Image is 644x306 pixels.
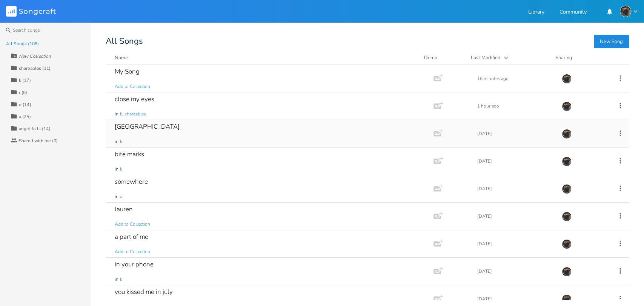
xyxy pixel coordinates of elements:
img: August Tyler Gallant [562,294,572,304]
img: August Tyler Gallant [562,212,572,221]
a: Community [559,9,587,16]
div: All Songs (108) [6,42,39,46]
div: you kissed me in july [115,289,173,295]
div: Sharing [555,54,601,62]
div: [DATE] [477,159,553,163]
div: a (25) [19,114,31,119]
div: [DATE] [477,214,553,218]
div: a part of me [115,234,148,240]
div: somewhere [115,178,148,185]
div: shareables (11) [19,66,51,71]
div: 1 hour ago [477,104,553,108]
div: close my eyes [115,96,154,102]
div: Name [115,54,128,61]
span: k, shareables [120,111,146,117]
div: [DATE] [477,269,553,274]
div: angel falls (14) [19,126,51,131]
a: Library [528,9,544,16]
span: k [120,276,122,283]
img: August Tyler Gallant [620,6,631,17]
div: Shared with me (0) [19,138,58,143]
div: [GEOGRAPHIC_DATA] [115,123,180,130]
img: August Tyler Gallant [562,129,572,139]
span: k [120,166,122,172]
span: k [120,138,122,145]
img: August Tyler Gallant [562,101,572,111]
div: k (17) [19,78,31,83]
span: a [120,194,122,200]
button: New Song [594,35,629,48]
div: 16 minutes ago [477,76,553,81]
div: [DATE] [477,241,553,246]
span: Add to Collection [115,83,150,90]
div: All Songs [106,38,629,45]
span: in [115,166,118,172]
button: Name [115,54,415,62]
span: Add to Collection [115,221,150,228]
div: Last Modified [471,54,501,61]
span: in [115,111,118,117]
div: r (6) [19,90,28,95]
div: in your phone [115,261,154,268]
img: August Tyler Gallant [562,157,572,166]
div: [DATE] [477,186,553,191]
span: in [115,194,118,200]
span: Add to Collection [115,249,150,255]
img: August Tyler Gallant [562,74,572,84]
div: lauren [115,206,133,212]
div: [DATE] [477,131,553,136]
div: [DATE] [477,297,553,301]
div: d (14) [19,102,31,107]
span: in [115,276,118,283]
div: Demo [424,54,462,62]
div: bite marks [115,151,144,157]
img: August Tyler Gallant [562,267,572,277]
div: New Collection [19,54,51,58]
button: Last Modified [471,54,546,62]
span: in [115,138,118,145]
div: My Song [115,68,140,75]
img: August Tyler Gallant [562,239,572,249]
img: August Tyler Gallant [562,184,572,194]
